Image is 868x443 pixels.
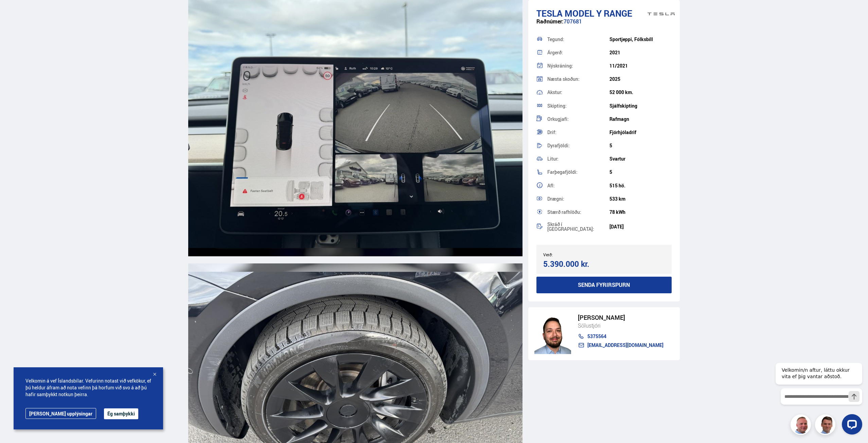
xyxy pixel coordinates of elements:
[609,130,672,135] div: Fjórhjóladrif
[547,197,609,201] div: Drægni:
[578,334,663,339] a: 5375564
[547,63,609,68] div: Nýskráning:
[547,170,609,174] div: Farþegafjöldi:
[547,37,609,42] div: Tegund:
[547,183,609,188] div: Afl:
[536,277,672,293] button: Senda fyrirspurn
[609,76,672,82] div: 2025
[25,377,151,398] span: Velkomin á vef Íslandsbílar. Vefurinn notast við vefkökur, ef þú heldur áfram að nota vefinn þá h...
[543,252,604,257] div: Verð:
[547,210,609,215] div: Stærð rafhlöðu:
[536,7,563,19] span: Tesla
[609,50,672,55] div: 2021
[609,169,672,175] div: 5
[534,313,571,354] img: nhp88E3Fdnt1Opn2.png
[565,7,632,19] span: Model Y RANGE
[609,37,672,42] div: Sportjeppi, Fólksbíll
[536,18,672,32] div: 707681
[25,408,96,419] a: [PERSON_NAME] upplýsingar
[609,156,672,162] div: Svartur
[648,3,675,24] img: brand logo
[609,224,672,229] div: [DATE]
[547,143,609,148] div: Dyrafjöldi:
[104,408,138,419] button: Ég samþykki
[547,156,609,161] div: Litur:
[547,90,609,95] div: Akstur:
[547,50,609,55] div: Árgerð:
[547,130,609,135] div: Drif:
[543,259,602,269] div: 5.390.000 kr.
[609,143,672,148] div: 5
[609,103,672,109] div: Sjálfskipting
[609,209,672,215] div: 78 kWh
[578,314,663,321] div: [PERSON_NAME]
[578,321,663,330] div: Sölustjóri
[609,196,672,202] div: 533 km
[578,343,663,348] a: [EMAIL_ADDRESS][DOMAIN_NAME]
[609,90,672,95] div: 52 000 km.
[547,77,609,81] div: Næsta skoðun:
[770,350,865,440] iframe: LiveChat chat widget
[609,183,672,188] div: 515 hö.
[547,117,609,122] div: Orkugjafi:
[536,18,564,25] span: Raðnúmer:
[609,116,672,122] div: Rafmagn
[547,222,609,232] div: Skráð í [GEOGRAPHIC_DATA]:
[547,104,609,108] div: Skipting:
[609,63,672,69] div: 11/2021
